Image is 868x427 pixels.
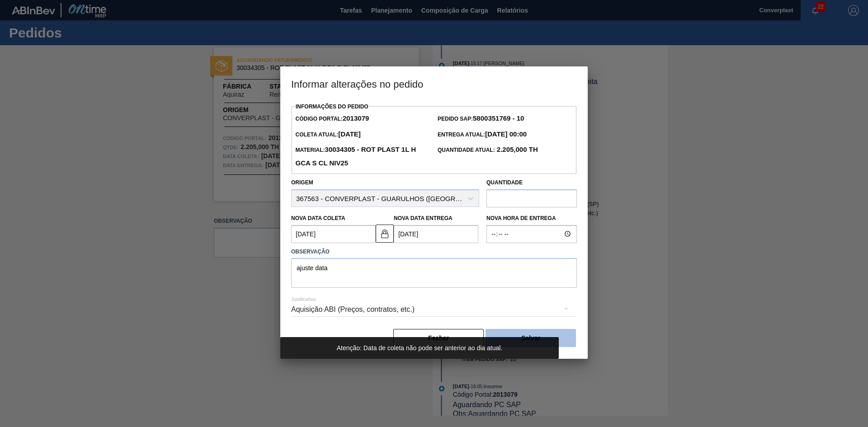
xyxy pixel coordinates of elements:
[280,66,588,101] h3: Informar alterações no pedido
[473,114,524,122] strong: 5800351769 - 10
[291,179,313,186] label: Origem
[438,131,527,138] span: Entrega Atual:
[438,147,538,153] span: Quantidade Atual:
[296,103,368,110] label: Informações do Pedido
[295,147,416,167] span: Material:
[495,145,538,153] strong: 2.205,000 TH
[338,130,361,138] strong: [DATE]
[291,258,577,288] textarea: ajuste data
[486,329,576,347] button: Salvar
[291,297,577,322] div: Aquisição ABI (Preços, contratos, etc.)
[486,212,577,225] label: Nova Hora de Entrega
[438,116,524,122] span: Pedido SAP:
[295,145,416,167] strong: 30034305 - ROT PLAST 1L H GCA S CL NIV25
[376,225,394,243] button: locked
[295,131,360,138] span: Coleta Atual:
[291,225,376,243] input: dd/mm/yyyy
[393,329,484,347] button: Fechar
[343,114,369,122] strong: 2013079
[394,215,453,221] label: Nova Data Entrega
[337,344,503,352] span: Atenção: Data de coleta não pode ser anterior ao dia atual.
[291,215,345,221] label: Nova Data Coleta
[379,228,390,239] img: locked
[291,245,577,258] label: Observação
[394,225,478,243] input: dd/mm/yyyy
[486,179,523,186] label: Quantidade
[295,116,369,122] span: Código Portal:
[485,130,527,138] strong: [DATE] 00:00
